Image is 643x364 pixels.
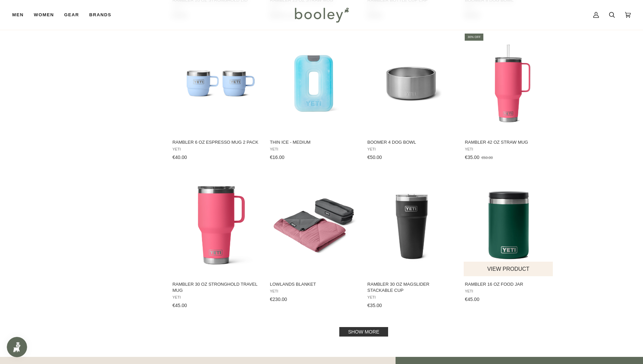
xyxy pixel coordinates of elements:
span: YETI [270,147,358,151]
span: €40.00 [173,155,187,160]
a: Rambler 16 oz Food Jar [464,175,554,305]
span: Rambler 16 oz Food Jar [465,281,552,287]
span: Gear [64,12,79,18]
span: Men [12,12,24,18]
span: YETI [465,147,552,151]
a: Rambler 30 oz MagSlider Stackable Cup [366,175,456,311]
span: YETI [173,147,260,151]
span: YETI [367,295,455,300]
span: Thin Ice - Medium [270,139,358,145]
span: €16.00 [270,155,284,160]
img: Booley [292,5,351,25]
img: Yeti Lowlands Blanket Fireside Red - Booley Galway [269,180,359,270]
span: €45.00 [173,303,187,308]
span: Rambler 30 oz Stronghold Travel Mug [173,281,260,294]
span: Rambler 6 oz Espresso Mug 2 Pack [173,139,260,145]
span: Boomer 4 Dog Bowl [367,139,455,145]
div: Pagination [173,329,555,335]
span: €50.00 [367,155,382,160]
span: €50.00 [481,156,493,160]
img: Yeti Rambler 6 oz Espresso Mug 2 Pack Big Sky Blue - Booley Galway [172,39,261,128]
img: Yeti Rambler 30 oz Stronghold Travel Mug Tropical Pink - Booley Galway [172,180,261,270]
a: Show more [339,327,388,337]
img: Yeti Boomer 4 L Dog Bowl Stainless Steel - Booley Galway [366,39,456,128]
a: Rambler 30 oz Stronghold Travel Mug [172,175,261,311]
iframe: Button to open loyalty program pop-up [7,337,27,357]
img: YETI Rambler 30 oz MagSlider Stackable Cup Black - Booley Galway [366,180,456,270]
span: €35.00 [465,155,479,160]
span: Brands [89,12,111,18]
span: €45.00 [465,297,479,302]
span: YETI [270,289,358,294]
span: Women [34,12,54,18]
a: Thin Ice - Medium [269,33,359,163]
a: Boomer 4 Dog Bowl [366,33,456,163]
span: Rambler 30 oz MagSlider Stackable Cup [367,281,455,294]
img: Yeti Rambler 42 oz Straw Mug Tropical Pink - Booley Galway [464,39,554,128]
span: Rambler 42 oz Straw Mug [465,139,552,145]
a: Lowlands Blanket [269,175,359,305]
div: 30% off [465,34,483,41]
span: €230.00 [270,297,287,302]
span: YETI [465,289,552,294]
button: View product [464,262,553,276]
img: Yeti Thin Ice Medium - Booley Galway [269,39,359,128]
a: Rambler 42 oz Straw Mug [464,33,554,163]
span: YETI [367,147,455,151]
span: Lowlands Blanket [270,281,358,287]
span: €35.00 [367,303,382,308]
span: YETI [173,295,260,300]
a: Rambler 6 oz Espresso Mug 2 Pack [172,33,261,163]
